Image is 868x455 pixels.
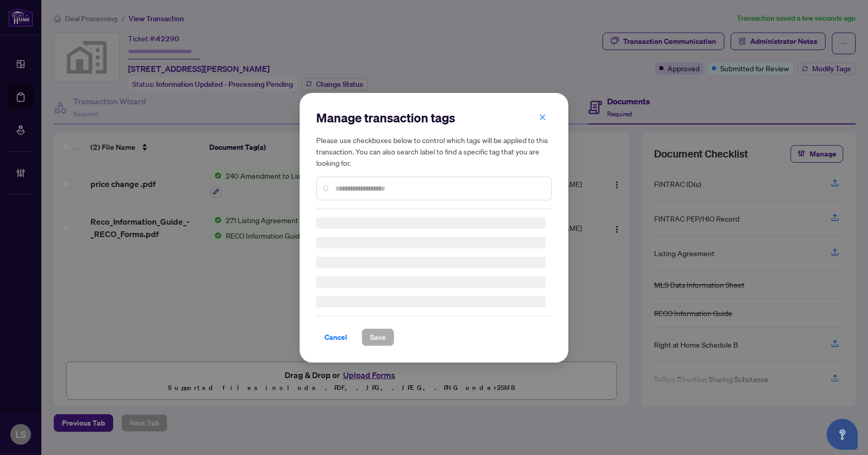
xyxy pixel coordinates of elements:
[316,328,355,346] button: Cancel
[316,134,552,168] h5: Please use checkboxes below to control which tags will be applied to this transaction. You can al...
[539,113,546,120] span: close
[362,328,394,346] button: Save
[316,109,552,126] h2: Manage transaction tags
[324,329,347,346] span: Cancel
[827,419,858,450] button: Open asap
